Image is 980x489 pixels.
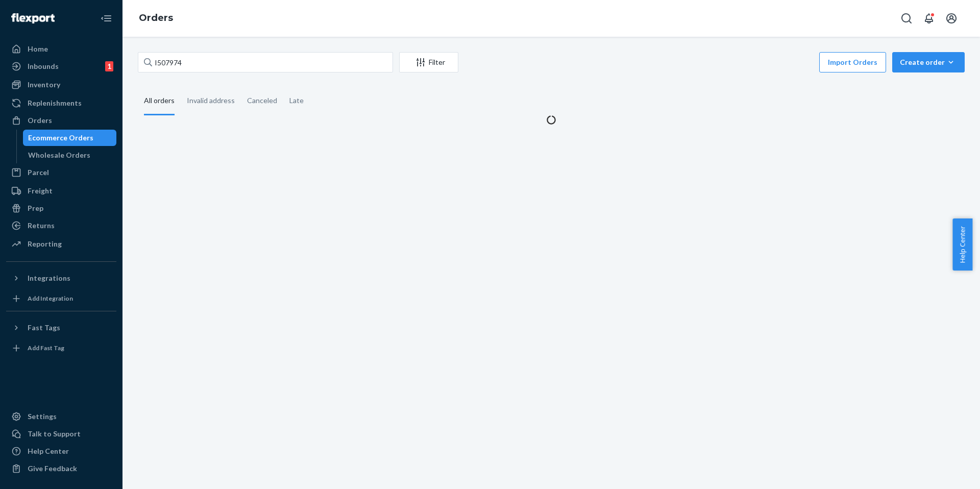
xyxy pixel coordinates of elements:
div: Replenishments [28,98,82,108]
a: Parcel [6,164,116,181]
button: Create order [892,52,965,72]
div: Parcel [28,167,49,178]
div: Prep [28,203,43,213]
button: Help Center [952,218,972,271]
button: Open Search Box [896,8,917,29]
ol: breadcrumbs [131,4,181,33]
div: Home [28,44,48,54]
div: Ecommerce Orders [28,133,93,143]
div: Wholesale Orders [28,150,90,160]
div: Freight [28,186,53,196]
button: Open account menu [941,8,962,29]
a: Home [6,41,116,57]
div: Returns [28,221,55,231]
button: Fast Tags [6,320,116,336]
div: Integrations [28,273,70,283]
a: Add Fast Tag [6,340,116,356]
div: Late [289,87,304,114]
div: Create order [900,57,957,67]
button: Filter [399,52,458,72]
input: Search orders [138,52,393,72]
a: Help Center [6,443,116,459]
div: Inventory [28,80,60,90]
a: Wholesale Orders [23,147,117,163]
a: Orders [139,12,173,23]
div: Fast Tags [28,323,60,333]
button: Open notifications [919,8,939,29]
a: Orders [6,112,116,129]
button: Talk to Support [6,426,116,442]
div: Invalid address [187,87,235,114]
a: Reporting [6,236,116,252]
a: Settings [6,408,116,425]
a: Inbounds1 [6,58,116,75]
img: Flexport logo [11,13,55,23]
a: Add Integration [6,290,116,307]
a: Prep [6,200,116,216]
div: All orders [144,87,175,115]
a: Freight [6,183,116,199]
div: Add Integration [28,294,73,303]
div: Settings [28,411,57,422]
a: Replenishments [6,95,116,111]
div: Orders [28,115,52,126]
a: Ecommerce Orders [23,130,117,146]
iframe: Opens a widget where you can chat to one of our agents [914,458,970,484]
div: 1 [105,61,113,71]
div: Add Fast Tag [28,344,64,352]
a: Returns [6,217,116,234]
div: Inbounds [28,61,59,71]
a: Inventory [6,77,116,93]
div: Filter [400,57,458,67]
button: Give Feedback [6,460,116,477]
div: Help Center [28,446,69,456]
div: Reporting [28,239,62,249]
div: Canceled [247,87,277,114]
button: Close Navigation [96,8,116,29]
div: Talk to Support [28,429,81,439]
button: Integrations [6,270,116,286]
button: Import Orders [819,52,886,72]
div: Give Feedback [28,463,77,474]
